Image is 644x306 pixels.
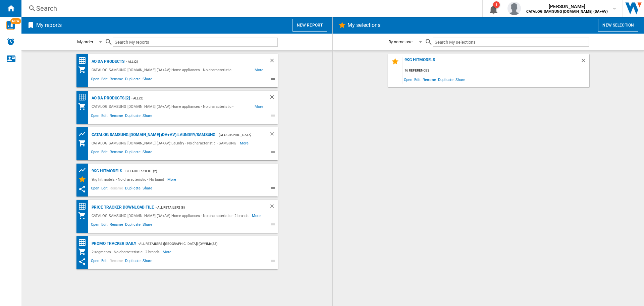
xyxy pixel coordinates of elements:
div: Promo Tracker Daily [90,239,136,248]
span: Rename [109,113,124,121]
div: Delete [269,131,278,139]
h2: My selections [346,19,382,32]
span: NEW [10,18,21,24]
div: Search [36,4,465,13]
span: Rename [109,221,124,229]
div: My order [77,39,93,44]
button: New selection [598,19,638,32]
div: - ALL (2) [130,94,256,102]
span: Duplicate [124,149,142,157]
div: CATALOG SAMSUNG [DOMAIN_NAME] (DA+AV):Laundry - No characteristic - SAMSUNG [90,139,240,147]
span: Open [90,221,101,229]
div: My Selections [78,175,90,183]
div: Product prices grid [78,130,90,138]
h2: My reports [35,19,63,32]
div: 9kg hitmodels - No characteristic - No brand [90,175,168,183]
div: Delete [580,57,589,67]
div: CATALOG SAMSUNG [DOMAIN_NAME] (DA+AV):Home appliances - No characteristic - 2 brands [90,212,252,220]
span: Edit [100,185,109,193]
div: Price Matrix [78,238,90,247]
div: My Assortment [78,66,90,74]
input: Search My selections [433,38,589,47]
div: 9kg hitmodels [403,57,580,67]
span: Duplicate [437,75,454,84]
ng-md-icon: This report has been shared with you [78,258,86,266]
span: Rename [109,185,124,193]
div: - [GEOGRAPHIC_DATA] (4) [215,131,255,139]
span: Edit [100,149,109,157]
div: My Assortment [78,212,90,220]
span: Open [90,149,101,157]
span: Rename [109,76,124,84]
button: New report [292,19,327,32]
span: Rename [422,75,437,84]
div: CATALOG SAMSUNG [DOMAIN_NAME] (DA+AV):Home appliances - No characteristic - SAMSUNG [90,66,255,74]
img: wise-card.svg [6,21,15,30]
div: My Assortment [78,102,90,111]
div: - All Retailers (8) [154,203,256,212]
span: More [163,248,172,256]
span: Duplicate [124,113,142,121]
div: Delete [269,203,278,212]
div: 16 references [403,67,589,75]
span: Duplicate [124,258,142,266]
span: Share [142,258,153,266]
span: More [167,175,177,183]
span: Share [142,113,153,121]
div: - Default profile (2) [122,167,264,175]
span: More [252,212,262,220]
ng-md-icon: This report has been shared with you [78,185,86,193]
span: Open [90,258,101,266]
span: Edit [100,221,109,229]
div: 2 segments - No characteristic - 2 brands [90,248,163,256]
span: [PERSON_NAME] [526,3,608,10]
span: Share [142,185,153,193]
span: Rename [109,258,124,266]
span: Open [90,185,101,193]
span: More [255,66,264,74]
div: AO DA Products [2] [90,94,130,102]
span: More [255,102,264,111]
span: Edit [100,76,109,84]
span: Edit [413,75,422,84]
div: - All Retailers ([GEOGRAPHIC_DATA]) (oyyim) (23) [136,239,264,248]
div: By name asc. [388,39,414,44]
input: Search My reports [113,38,278,47]
div: My Assortment [78,139,90,147]
span: Open [403,75,414,84]
div: 9kg hitmodels [90,167,122,175]
span: Duplicate [124,185,142,193]
span: More [240,139,250,147]
span: Share [454,75,466,84]
div: Product prices grid [78,166,90,174]
span: Duplicate [124,76,142,84]
div: Price Matrix [78,202,90,211]
span: Open [90,113,101,121]
div: 1 [493,1,500,8]
span: Share [142,76,153,84]
div: Price Matrix [78,93,90,101]
div: - ALL (2) [124,57,255,66]
div: Delete [269,57,278,66]
b: CATALOG SAMSUNG [DOMAIN_NAME] (DA+AV) [526,9,608,14]
span: Edit [100,258,109,266]
div: CATALOG SAMSUNG [DOMAIN_NAME] (DA+AV):Home appliances - No characteristic - SAMSUNG [90,102,255,111]
div: Price Tracker Download File [90,203,154,212]
div: AO DA Products [90,57,125,66]
div: Delete [269,94,278,102]
div: My Assortment [78,248,90,256]
span: Edit [100,113,109,121]
span: Share [142,221,153,229]
div: Price Matrix [78,56,90,65]
span: Rename [109,149,124,157]
span: Duplicate [124,221,142,229]
span: Open [90,76,101,84]
span: Share [142,149,153,157]
div: CATALOG SAMSUNG [DOMAIN_NAME] (DA+AV):Laundry/SAMSUNG [90,131,216,139]
img: profile.jpg [507,2,521,15]
img: alerts-logo.svg [7,38,15,46]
